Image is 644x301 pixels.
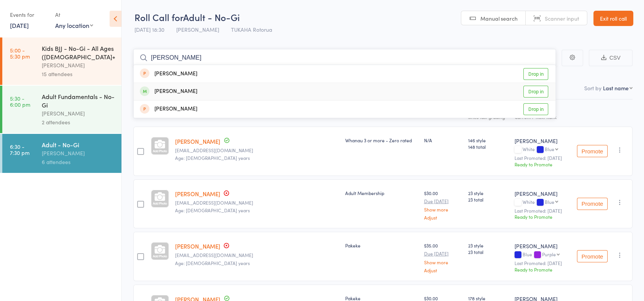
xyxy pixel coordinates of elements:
time: 5:30 - 6:00 pm [10,95,30,107]
div: Adult - No-Gi [42,140,115,149]
div: since last grading [468,114,508,119]
span: Age: [DEMOGRAPHIC_DATA] years [175,260,250,266]
div: Ready to Promote [515,161,566,168]
small: Due [DATE] [424,251,462,256]
span: Scanner input [545,15,579,22]
div: $30.00 [424,190,462,220]
span: 23 style [468,242,508,249]
div: [PERSON_NAME] [515,242,566,250]
div: [PERSON_NAME] [42,149,115,158]
span: 148 total [468,143,508,150]
span: 23 total [468,249,508,255]
a: Show more [424,207,462,212]
div: 6 attendees [42,158,115,166]
div: [PERSON_NAME] [140,105,197,114]
small: Last Promoted: [DATE] [515,155,566,161]
a: Exit roll call [593,11,633,26]
div: White [515,199,566,206]
a: Drop in [523,68,548,80]
div: [PERSON_NAME] [42,109,115,118]
span: Adult - No-Gi [183,11,240,23]
span: 146 style [468,137,508,143]
a: Drop in [523,86,548,98]
a: 5:30 -6:00 pmAdult Fundamentals - No-Gi[PERSON_NAME]2 attendees [2,86,121,133]
div: Blue [545,146,554,151]
div: [PERSON_NAME] [515,190,566,197]
a: [PERSON_NAME] [175,190,220,198]
div: Adult Membership [345,190,418,196]
a: 6:30 -7:30 pmAdult - No-Gi[PERSON_NAME]6 attendees [2,134,121,173]
a: Adjust [424,215,462,220]
a: Drop in [523,103,548,115]
span: Age: [DEMOGRAPHIC_DATA] years [175,207,250,213]
div: Events for [10,8,48,21]
a: [PERSON_NAME] [175,242,220,250]
div: Last name [603,84,629,92]
span: 23 style [468,190,508,196]
span: Roll Call for [134,11,183,23]
span: [PERSON_NAME] [176,26,219,33]
div: 15 attendees [42,70,115,78]
button: Promote [577,198,608,210]
span: [DATE] 18:30 [134,26,164,33]
div: Adult Fundamentals - No-Gi [42,92,115,109]
small: hewliverpool@aol.com [175,252,339,258]
div: White [515,146,566,153]
button: CSV [589,50,633,66]
a: [PERSON_NAME] [175,137,220,145]
div: At [55,8,93,21]
a: Show more [424,260,462,265]
div: Kids BJJ - No-Gi - All Ages ([DEMOGRAPHIC_DATA]+) [42,44,115,61]
small: johndublin44@gmail.com [175,200,339,205]
small: Last Promoted: [DATE] [515,208,566,213]
time: 5:00 - 5:30 pm [10,47,30,59]
div: Pakeke [345,242,418,249]
span: Age: [DEMOGRAPHIC_DATA] years [175,155,250,161]
div: [PERSON_NAME] [42,61,115,70]
label: Sort by [584,84,601,92]
span: TUKAHA Rotorua [231,26,272,33]
a: 5:00 -5:30 pmKids BJJ - No-Gi - All Ages ([DEMOGRAPHIC_DATA]+)[PERSON_NAME]15 attendees [2,37,121,85]
span: Manual search [480,15,518,22]
button: Promote [577,250,608,262]
span: 23 total [468,196,508,203]
a: Adjust [424,268,462,273]
div: N/A [424,137,462,143]
input: Search by name [133,49,556,67]
div: [PERSON_NAME] [515,137,566,145]
small: Due [DATE] [424,198,462,204]
div: Current / Next Rank [515,114,566,119]
div: $35.00 [424,242,462,272]
div: Purple [542,252,556,257]
div: Blue [545,199,554,204]
div: Whanau 3 or more - Zero rated [345,137,418,143]
time: 6:30 - 7:30 pm [10,143,29,156]
div: Any location [55,21,93,29]
div: [PERSON_NAME] [140,70,197,78]
a: [DATE] [10,21,29,29]
button: Promote [577,145,608,157]
div: Blue [515,252,566,258]
div: [PERSON_NAME] [140,87,197,96]
div: 2 attendees [42,118,115,127]
div: Ready to Promote [515,213,566,220]
small: Last Promoted: [DATE] [515,260,566,266]
small: shilohbell1@hotmail.com [175,148,339,153]
div: Ready to Promote [515,266,566,273]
